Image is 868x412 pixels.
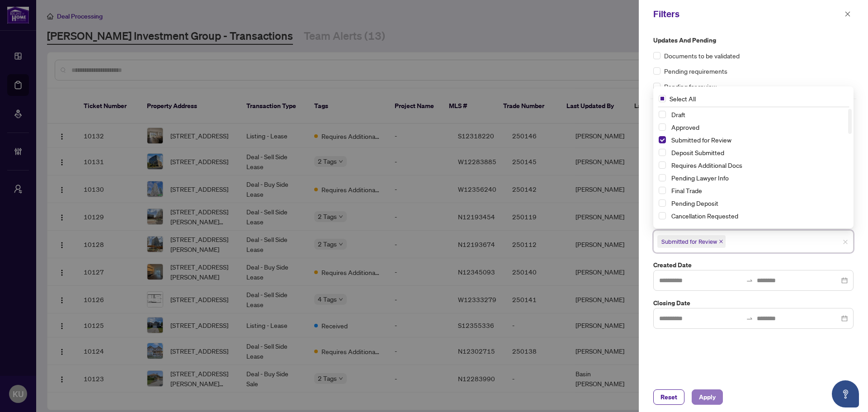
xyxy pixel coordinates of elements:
[653,298,854,308] label: Closing Date
[668,198,848,208] span: Pending Deposit
[653,35,854,45] label: Updates and Pending
[659,111,666,118] span: Select Draft
[661,237,717,246] span: Submitted for Review
[671,110,685,118] span: Draft
[659,212,666,219] span: Select Cancellation Requested
[653,7,842,21] div: Filters
[746,315,753,322] span: to
[844,11,851,17] span: close
[671,212,738,220] span: Cancellation Requested
[746,277,753,284] span: to
[668,223,848,234] span: With Payroll
[671,199,718,207] span: Pending Deposit
[692,389,723,405] button: Apply
[666,94,699,104] span: Select All
[668,160,848,170] span: Requires Additional Docs
[671,136,731,144] span: Submitted for Review
[668,185,848,196] span: Final Trade
[664,51,740,61] span: Documents to be validated
[668,172,848,183] span: Pending Lawyer Info
[699,390,716,404] span: Apply
[664,66,727,76] span: Pending requirements
[657,235,726,248] span: Submitted for Review
[843,239,848,245] span: close
[746,315,753,322] span: swap-right
[668,122,848,133] span: Approved
[659,161,666,169] span: Select Requires Additional Docs
[671,123,699,131] span: Approved
[668,134,848,145] span: Submitted for Review
[653,389,684,405] button: Reset
[653,260,854,270] label: Created Date
[668,109,848,120] span: Draft
[671,148,724,156] span: Deposit Submitted
[660,390,677,404] span: Reset
[664,81,717,91] span: Pending for review
[659,123,666,131] span: Select Approved
[719,239,723,244] span: close
[832,380,859,407] button: Open asap
[671,224,705,232] span: With Payroll
[671,174,729,182] span: Pending Lawyer Info
[659,136,666,143] span: Select Submitted for Review
[659,174,666,181] span: Select Pending Lawyer Info
[659,187,666,194] span: Select Final Trade
[671,186,702,194] span: Final Trade
[668,147,848,158] span: Deposit Submitted
[659,199,666,207] span: Select Pending Deposit
[746,277,753,284] span: swap-right
[671,161,742,169] span: Requires Additional Docs
[659,149,666,156] span: Select Deposit Submitted
[668,210,848,221] span: Cancellation Requested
